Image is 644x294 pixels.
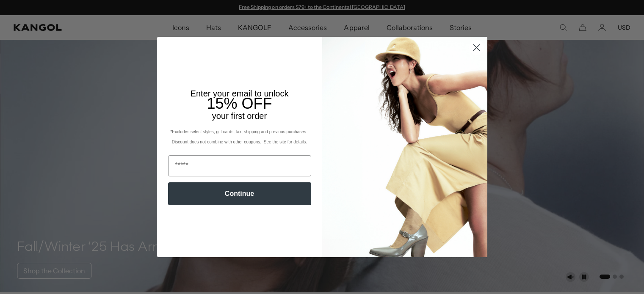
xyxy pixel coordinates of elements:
[207,95,272,112] span: 15% OFF
[322,37,487,257] img: 93be19ad-e773-4382-80b9-c9d740c9197f.jpeg
[469,40,484,55] button: Close dialog
[170,129,308,144] span: *Excludes select styles, gift cards, tax, shipping and previous purchases. Discount does not comb...
[168,182,311,205] button: Continue
[212,111,267,121] span: your first order
[168,155,311,176] input: Email
[191,89,289,98] span: Enter your email to unlock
